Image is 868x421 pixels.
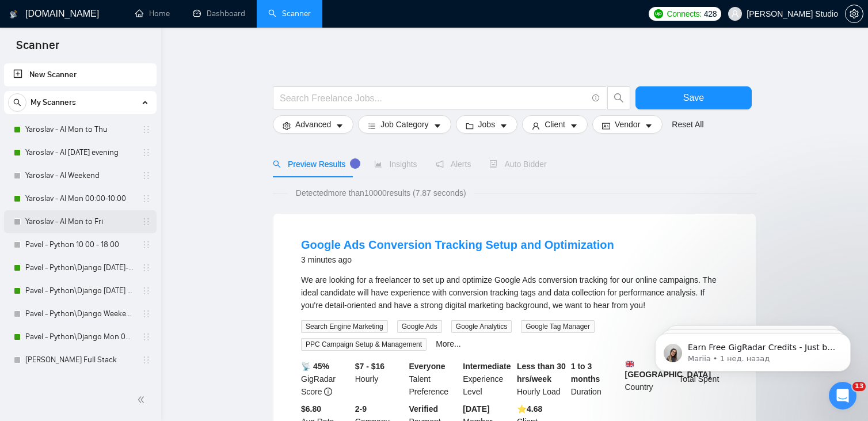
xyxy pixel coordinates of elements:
div: Hourly [353,360,407,398]
button: search [607,86,630,109]
span: folder [466,122,474,130]
div: Talent Preference [407,360,461,398]
img: upwork-logo.png [654,9,663,18]
button: settingAdvancedcaret-down [273,115,353,134]
span: caret-down [500,122,508,130]
span: robot [489,160,497,168]
span: Scanner [7,37,68,61]
span: holder [142,217,151,226]
b: 2-9 [355,404,367,414]
span: 428 [704,7,717,20]
b: 1 to 3 months [571,362,600,384]
span: Auto Bidder [489,160,546,169]
div: Country [623,360,677,398]
button: Save [635,86,752,109]
span: user [532,122,540,130]
a: Yaroslav - AI Weekend [25,164,135,187]
span: caret-down [570,122,578,130]
a: Pavel - Python 10 00 - 18 00 [25,233,135,256]
button: search [8,93,26,112]
span: PPC Campaign Setup & Management [301,338,427,351]
a: [PERSON_NAME] [25,371,135,395]
b: $7 - $16 [355,362,384,371]
span: holder [142,355,151,365]
span: holder [142,194,151,203]
b: Verified [409,404,439,414]
span: Detected more than 10000 results (7.87 seconds) [288,187,474,199]
span: holder [142,148,151,157]
button: setting [845,5,863,23]
span: bars [368,122,376,130]
span: user [731,10,739,18]
a: Yaroslav - AI Mon 00:00-10:00 [25,187,135,210]
a: Yaroslav - AI [DATE] evening [25,141,135,164]
b: Everyone [409,362,446,371]
button: idcardVendorcaret-down [592,115,663,134]
span: Connects: [667,7,701,20]
a: Yaroslav - AI Mon to Thu [25,118,135,141]
span: Google Analytics [451,320,512,333]
button: userClientcaret-down [522,115,588,134]
div: Hourly Load [515,360,569,398]
span: info-circle [324,388,332,396]
span: search [9,98,26,107]
span: Preview Results [273,160,356,169]
a: Pavel - Python\Django Weekends [25,302,135,325]
span: Search Engine Marketing [301,320,388,333]
span: Google Ads [397,320,442,333]
span: holder [142,378,151,388]
span: Alerts [436,160,471,169]
span: search [273,160,281,168]
li: New Scanner [4,63,157,86]
b: [DATE] [463,404,489,414]
span: info-circle [592,94,600,102]
span: double-left [137,394,149,405]
div: Experience Level [460,360,515,398]
b: [GEOGRAPHIC_DATA] [625,360,711,379]
button: folderJobscaret-down [456,115,518,134]
span: search [608,93,630,103]
a: setting [845,9,863,18]
input: Search Freelance Jobs... [280,91,587,105]
span: caret-down [433,122,441,130]
span: caret-down [336,122,344,130]
span: holder [142,309,151,318]
b: ⭐️ 4.68 [517,404,542,414]
span: holder [142,125,151,134]
span: Client [545,118,565,131]
span: Google Tag Manager [521,320,595,333]
a: Yaroslav - AI Mon to Fri [25,210,135,233]
a: [PERSON_NAME] Full Stack [25,348,135,371]
span: Vendor [615,118,640,131]
span: holder [142,332,151,342]
iframe: Intercom notifications сообщение [638,309,868,390]
span: 13 [852,382,866,391]
span: Advanced [295,118,331,131]
span: holder [142,240,151,249]
b: $6.80 [301,404,321,414]
span: caret-down [645,122,653,130]
span: Insights [374,160,417,169]
a: searchScanner [268,9,311,18]
span: setting [846,9,863,18]
a: Pavel - Python\Django [DATE] evening to 00 00 [25,279,135,302]
a: More... [436,339,461,348]
a: dashboardDashboard [193,9,245,18]
a: homeHome [135,9,170,18]
a: Pavel - Python\Django [DATE]-[DATE] 18:00 - 10:00 [25,256,135,279]
iframe: Intercom live chat [829,382,856,409]
span: Save [683,90,704,105]
span: setting [283,122,291,130]
b: Intermediate [463,362,511,371]
a: New Scanner [13,63,147,86]
img: logo [10,5,18,24]
span: Jobs [478,118,496,131]
span: holder [142,171,151,180]
span: My Scanners [31,91,76,114]
img: 🇬🇧 [626,360,634,368]
span: holder [142,286,151,295]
